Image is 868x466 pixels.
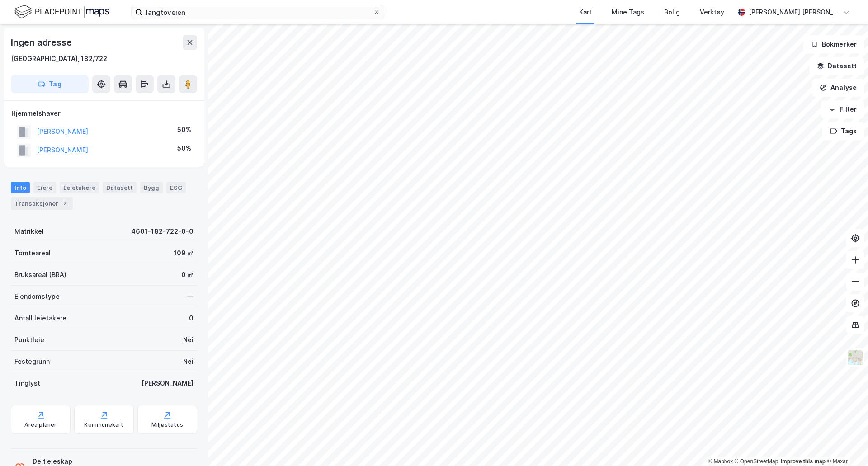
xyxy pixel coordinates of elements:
[60,199,69,208] div: 2
[24,421,57,428] div: Arealplaner
[103,182,137,193] div: Datasett
[131,226,193,237] div: 4601-182-722-0-0
[14,226,44,237] div: Matrikkel
[11,108,197,119] div: Hjemmelshaver
[14,4,109,20] img: logo.f888ab2527a4732fd821a326f86c7f29.svg
[166,182,186,193] div: ESG
[735,458,778,465] a: OpenStreetMap
[60,182,99,193] div: Leietakere
[11,75,89,93] button: Tag
[11,197,73,210] div: Transaksjoner
[14,313,66,324] div: Antall leietakere
[183,334,193,345] div: Nei
[700,7,724,18] div: Verktøy
[664,7,680,18] div: Bolig
[781,458,826,465] a: Improve this map
[821,100,864,118] button: Filter
[189,313,193,324] div: 0
[14,356,50,367] div: Festegrunn
[174,248,193,259] div: 109 ㎡
[708,458,733,465] a: Mapbox
[823,423,868,466] iframe: Chat Widget
[809,57,864,75] button: Datasett
[14,269,66,280] div: Bruksareal (BRA)
[847,349,864,366] img: Z
[14,378,40,389] div: Tinglyst
[181,269,193,280] div: 0 ㎡
[33,182,56,193] div: Eiere
[142,378,193,389] div: [PERSON_NAME]
[177,124,191,135] div: 50%
[11,182,30,193] div: Info
[11,35,73,50] div: Ingen adresse
[14,248,51,259] div: Tomteareal
[151,421,183,428] div: Miljøstatus
[803,35,864,53] button: Bokmerker
[11,53,107,64] div: [GEOGRAPHIC_DATA], 182/722
[187,291,193,302] div: —
[142,5,373,19] input: Søk på adresse, matrikkel, gårdeiere, leietakere eller personer
[823,423,868,466] div: Kontrollprogram for chat
[14,291,60,302] div: Eiendomstype
[749,7,839,18] div: [PERSON_NAME] [PERSON_NAME]
[822,122,864,140] button: Tags
[84,421,123,428] div: Kommunekart
[579,7,592,18] div: Kart
[612,7,644,18] div: Mine Tags
[183,356,193,367] div: Nei
[177,143,191,154] div: 50%
[812,79,864,97] button: Analyse
[140,182,163,193] div: Bygg
[14,334,44,345] div: Punktleie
